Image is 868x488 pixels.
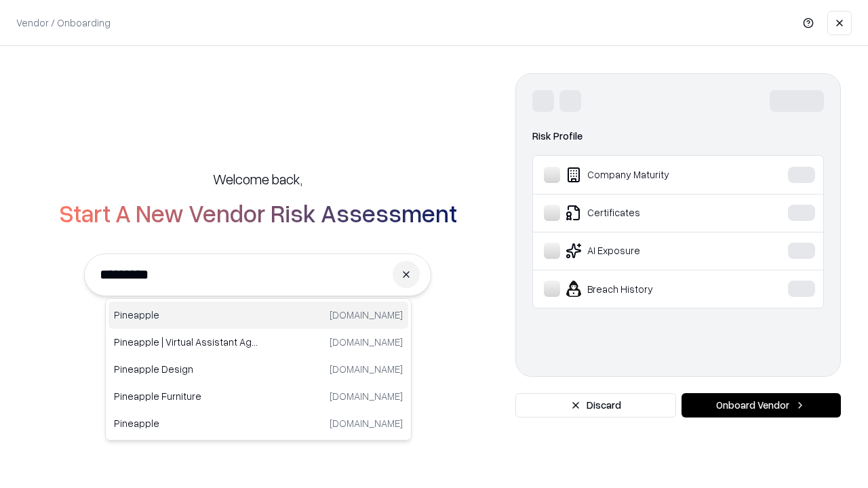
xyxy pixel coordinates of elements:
[213,169,302,188] h5: Welcome back,
[114,416,258,430] p: Pineapple
[544,167,747,183] div: Company Maturity
[544,243,747,259] div: AI Exposure
[114,335,258,349] p: Pineapple | Virtual Assistant Agency
[515,393,676,418] button: Discard
[330,335,403,349] p: [DOMAIN_NAME]
[330,362,403,376] p: [DOMAIN_NAME]
[544,205,747,221] div: Certificates
[682,393,841,418] button: Onboard Vendor
[114,308,258,322] p: Pineapple
[330,416,403,430] p: [DOMAIN_NAME]
[105,298,412,441] div: Suggestions
[330,389,403,403] p: [DOMAIN_NAME]
[59,199,457,226] h2: Start A New Vendor Risk Assessment
[330,308,403,322] p: [DOMAIN_NAME]
[532,128,824,144] div: Risk Profile
[114,389,258,403] p: Pineapple Furniture
[544,281,747,297] div: Breach History
[114,362,258,376] p: Pineapple Design
[16,16,111,30] p: Vendor / Onboarding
